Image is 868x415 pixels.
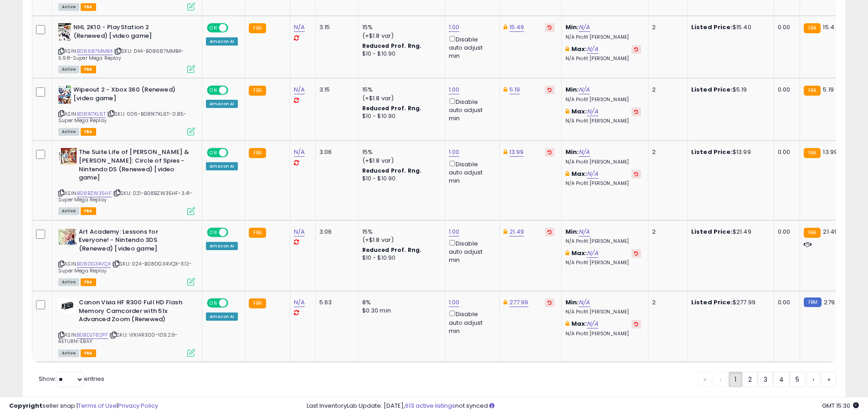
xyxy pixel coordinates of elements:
[449,159,493,185] div: Disable auto adjust min
[58,148,77,164] img: 61TjQ8qkX7L._SL40_.jpg
[579,227,590,236] a: N/A
[208,299,219,307] span: ON
[579,298,590,307] a: N/A
[565,85,579,94] b: Min:
[822,401,859,410] span: 2025-09-14 15:30 GMT
[362,307,438,315] div: $0.30 min
[208,149,219,157] span: ON
[587,169,598,179] a: N/A
[208,228,219,236] span: ON
[587,319,598,328] a: N/A
[362,236,438,244] div: (+$1.8 var)
[206,242,238,250] div: Amazon AI
[227,24,241,32] span: OFF
[227,149,241,157] span: OFF
[827,375,830,384] span: »
[58,260,192,274] span: | SKU: 024-B08DG34VQX-11.12-Super Mega Replay
[58,190,193,203] span: | SKU: 021-B08BZW35HF-3.41-Super Mega Replay
[58,298,195,356] div: ASIN:
[823,227,838,236] span: 21.49
[449,97,493,123] div: Disable auto adjust min
[319,148,351,156] div: 3.06
[58,331,178,345] span: | SKU: VIXIAR300-109.29-RETURN-EBAY
[79,148,190,184] b: The Suite Life of [PERSON_NAME] & [PERSON_NAME]: Circle of Spies - Nintendo DS (Renewed) [video g...
[227,87,241,94] span: OFF
[652,23,680,31] div: 2
[362,298,438,307] div: 8%
[81,207,96,215] span: FBA
[652,228,680,236] div: 2
[249,298,266,308] small: FBA
[804,228,821,238] small: FBA
[652,86,680,94] div: 2
[81,128,96,136] span: FBA
[249,228,266,238] small: FBA
[691,23,733,31] b: Listed Price:
[77,331,108,339] a: B0BDJ782PF
[362,148,438,156] div: 15%
[579,85,590,94] a: N/A
[742,372,758,387] a: 2
[587,45,598,54] a: N/A
[571,319,587,328] b: Max:
[362,254,438,262] div: $10 - $10.90
[804,297,822,307] small: FBM
[565,56,641,62] p: N/A Profit [PERSON_NAME]
[691,228,767,236] div: $21.49
[249,86,266,96] small: FBA
[79,228,190,256] b: Art Academy: Lessons for Everyone! - Nintendo 3DS (Renewed) [video game]
[362,113,438,120] div: $10 - $10.90
[565,180,641,187] p: N/A Profit [PERSON_NAME]
[81,278,96,286] span: FBA
[81,66,96,73] span: FBA
[249,23,266,33] small: FBA
[778,86,793,94] div: 0.00
[362,104,422,112] b: Reduced Prof. Rng.
[587,107,598,116] a: N/A
[449,238,493,265] div: Disable auto adjust min
[565,23,579,31] b: Min:
[58,110,187,124] span: | SKU: 006-B081K7KL6T-0.85-Super Mega Replay
[227,299,241,307] span: OFF
[9,401,42,410] strong: Copyright
[58,148,195,214] div: ASIN:
[778,23,793,31] div: 0.00
[362,86,438,94] div: 15%
[362,246,422,254] b: Reduced Prof. Rng.
[362,157,438,165] div: (+$1.8 var)
[319,228,351,236] div: 3.06
[449,298,460,307] a: 1.00
[58,207,79,215] span: All listings currently available for purchase on Amazon
[58,86,71,104] img: 51a2DscMn4L._SL40_.jpg
[9,402,158,410] div: seller snap | |
[319,86,351,94] div: 3.15
[405,401,455,410] a: 613 active listings
[58,86,195,134] div: ASIN:
[449,34,493,61] div: Disable auto adjust min
[206,37,238,46] div: Amazon AI
[509,227,524,236] a: 21.49
[319,23,351,31] div: 3.15
[691,298,733,307] b: Listed Price:
[81,3,96,11] span: FBA
[565,118,641,124] p: N/A Profit [PERSON_NAME]
[362,228,438,236] div: 15%
[778,228,793,236] div: 0.00
[294,227,305,236] a: N/A
[758,372,773,387] a: 3
[77,190,112,197] a: B08BZW35HF
[652,298,680,307] div: 2
[691,298,767,307] div: $277.99
[571,249,587,257] b: Max:
[58,228,77,246] img: 61iIx7pf8RL._SL40_.jpg
[449,309,493,335] div: Disable auto adjust min
[78,401,117,410] a: Terms of Use
[823,23,834,31] span: 15.4
[58,349,79,357] span: All listings currently available for purchase on Amazon
[449,148,460,157] a: 1.00
[362,94,438,102] div: (+$1.8 var)
[812,375,814,384] span: ›
[790,372,805,387] a: 5
[565,159,641,165] p: N/A Profit [PERSON_NAME]
[579,148,590,157] a: N/A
